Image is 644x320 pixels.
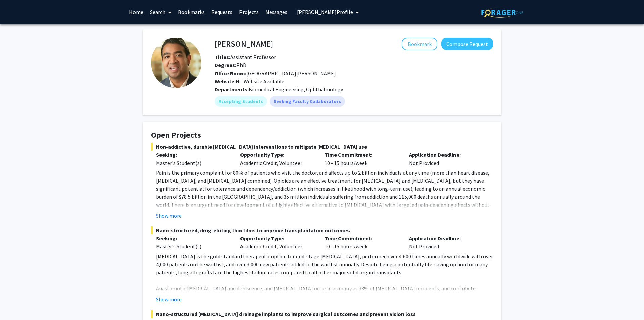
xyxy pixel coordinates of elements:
a: Requests [208,0,236,24]
p: Time Commitment: [325,234,399,242]
p: Opportunity Type: [240,151,314,159]
h4: [PERSON_NAME] [215,38,273,50]
a: Messages [262,0,291,24]
b: Website: [215,78,236,85]
img: Profile Picture [151,38,201,88]
mat-chip: Seeking Faculty Collaborators [270,96,345,107]
span: [GEOGRAPHIC_DATA][PERSON_NAME] [215,70,336,77]
div: Master's Student(s) [156,242,230,250]
div: Not Provided [404,234,488,250]
b: Departments: [215,86,249,93]
div: 10 - 15 hours/week [320,151,404,167]
span: Biomedical Engineering, Ophthalmology [249,86,343,93]
a: Home [126,0,147,24]
p: Seeking: [156,151,230,159]
p: Application Deadline: [409,151,483,159]
a: Search [147,0,175,24]
b: Office Room: [215,70,246,77]
img: ForagerOne Logo [481,7,523,18]
mat-chip: Accepting Students [215,96,267,107]
b: Degrees: [215,62,236,68]
p: Application Deadline: [409,234,483,242]
p: Opportunity Type: [240,234,314,242]
div: Not Provided [404,151,488,167]
p: Seeking: [156,234,230,242]
p: [MEDICAL_DATA] is the gold standard therapeutic option for end-stage [MEDICAL_DATA], performed ov... [156,252,493,276]
span: Non-addictive, durable [MEDICAL_DATA] interventions to mitigate [MEDICAL_DATA] use [151,143,493,151]
div: Academic Credit, Volunteer [235,234,319,250]
button: Show more [156,295,182,303]
span: Assistant Professor [215,54,276,60]
span: Nano-structured [MEDICAL_DATA] drainage implants to improve surgical outcomes and prevent vision ... [151,310,493,318]
p: Time Commitment: [325,151,399,159]
span: [PERSON_NAME] Profile [297,9,353,15]
a: Bookmarks [175,0,208,24]
div: Academic Credit, Volunteer [235,151,319,167]
button: Show more [156,212,182,220]
span: Nano-structured, drug-eluting thin films to improve transplantation outcomes [151,226,493,234]
p: Pain is the primary complaint for 80% of patients who visit the doctor, and affects up to 2 billi... [156,169,493,217]
h4: Open Projects [151,130,493,140]
b: Titles: [215,54,230,60]
div: Master's Student(s) [156,159,230,167]
span: No Website Available [215,78,284,85]
button: Add Kunal Parikh to Bookmarks [402,38,437,50]
div: 10 - 15 hours/week [320,234,404,250]
a: Projects [236,0,262,24]
span: PhD [215,62,246,68]
button: Compose Request to Kunal Parikh [441,38,493,50]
